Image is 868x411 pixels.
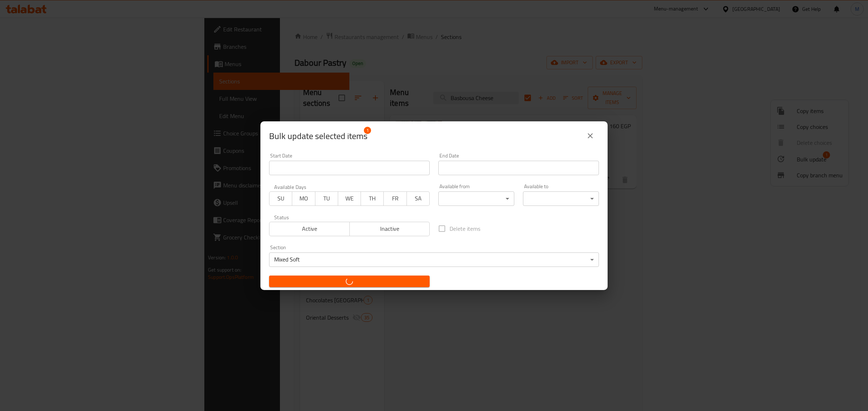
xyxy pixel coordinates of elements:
span: MO [295,193,312,204]
button: Active [269,222,350,236]
span: FR [387,193,404,204]
button: MO [292,191,315,206]
button: TH [361,191,384,206]
div: Mixed Soft [269,252,599,267]
button: Inactive [349,222,430,236]
span: Selected items count [269,130,367,142]
button: TU [315,191,338,206]
span: 1 [364,127,371,134]
button: SA [407,191,430,206]
span: TH [364,193,381,204]
div: ​ [523,191,599,206]
div: ​ [438,191,514,206]
span: SU [272,193,289,204]
span: SA [410,193,427,204]
button: FR [383,191,407,206]
span: TU [318,193,335,204]
button: SU [269,191,292,206]
button: WE [338,191,361,206]
button: close [582,127,599,144]
span: Inactive [353,224,427,234]
span: WE [341,193,358,204]
span: Delete items [450,224,480,233]
span: Active [272,224,347,234]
